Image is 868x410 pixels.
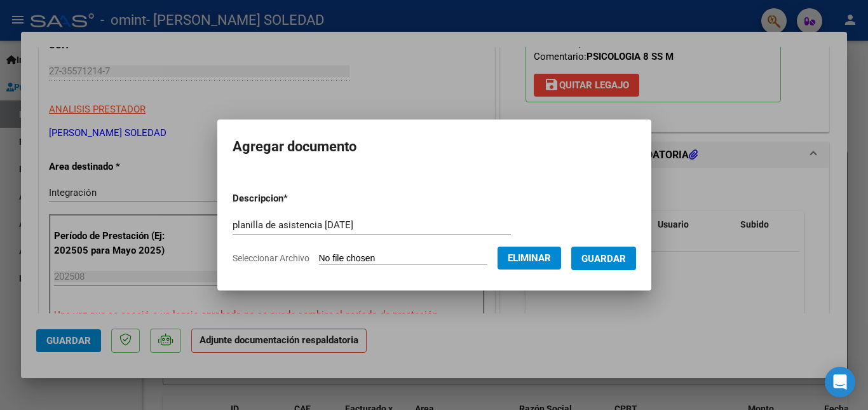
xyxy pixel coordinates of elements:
span: Guardar [581,253,626,264]
button: Guardar [571,247,636,270]
span: Eliminar [508,252,551,264]
h2: Agregar documento [233,135,636,159]
span: Seleccionar Archivo [233,253,309,263]
p: Descripcion [233,191,354,206]
div: Open Intercom Messenger [825,367,855,397]
button: Eliminar [498,247,561,270]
